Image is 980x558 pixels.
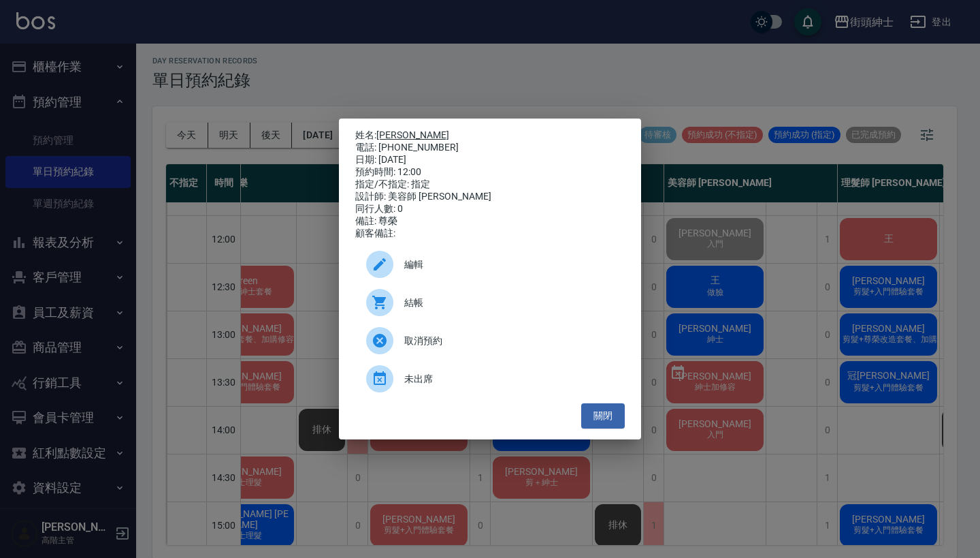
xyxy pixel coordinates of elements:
div: 預約時間: 12:00 [355,166,625,179]
div: 同行人數: 0 [355,203,625,215]
div: 電話: [PHONE_NUMBER] [355,142,625,154]
span: 未出席 [404,372,614,386]
div: 備註: 尊榮 [355,215,625,228]
a: [PERSON_NAME] [376,129,449,140]
div: 日期: [DATE] [355,154,625,166]
div: 指定/不指定: 指定 [355,179,625,191]
span: 結帳 [404,296,614,310]
div: 編輯 [355,245,625,283]
div: 取消預約 [355,322,625,360]
div: 顧客備註: [355,228,625,240]
button: 關閉 [581,403,625,429]
span: 取消預約 [404,334,614,348]
div: 設計師: 美容師 [PERSON_NAME] [355,191,625,203]
a: 結帳 [355,283,625,322]
p: 姓名: [355,129,625,142]
div: 未出席 [355,360,625,398]
span: 編輯 [404,258,614,272]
